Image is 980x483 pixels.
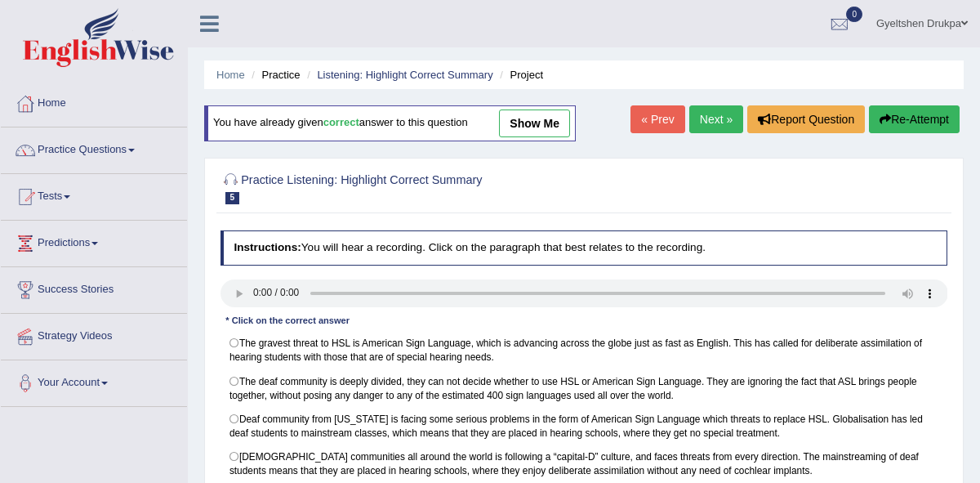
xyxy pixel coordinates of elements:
b: correct [323,117,359,129]
div: * Click on the correct answer [220,314,355,328]
a: Listening: Highlight Correct Summary [317,69,492,81]
a: Next » [689,105,743,133]
a: Home [1,81,187,122]
a: show me [499,110,570,137]
a: Strategy Videos [1,314,187,355]
a: Practice Questions [1,127,187,168]
li: Practice [247,67,300,83]
a: Home [216,69,245,81]
a: Predictions [1,221,187,262]
b: Instructions: [234,241,301,253]
div: You have already given answer to this question [204,105,576,141]
button: Re-Attempt [869,105,960,133]
label: [DEMOGRAPHIC_DATA] communities all around the world is following a “capital-D” culture, and faces... [220,445,948,483]
label: The deaf community is deeply divided, they can not decide whether to use HSL or American Sign Lan... [220,369,948,407]
span: 5 [225,192,240,204]
h2: Practice Listening: Highlight Correct Summary [220,170,671,204]
h4: You will hear a recording. Click on the paragraph that best relates to the recording. [220,230,948,265]
button: Report Question [747,105,865,133]
a: « Prev [630,105,684,133]
a: Your Account [1,360,187,401]
a: Tests [1,174,187,215]
a: Success Stories [1,267,187,308]
li: Project [496,67,543,83]
label: The gravest threat to HSL is American Sign Language, which is advancing across the globe just as ... [220,331,948,369]
label: Deaf community from [US_STATE] is facing some serious problems in the form of American Sign Langu... [220,407,948,445]
span: 0 [846,7,862,22]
